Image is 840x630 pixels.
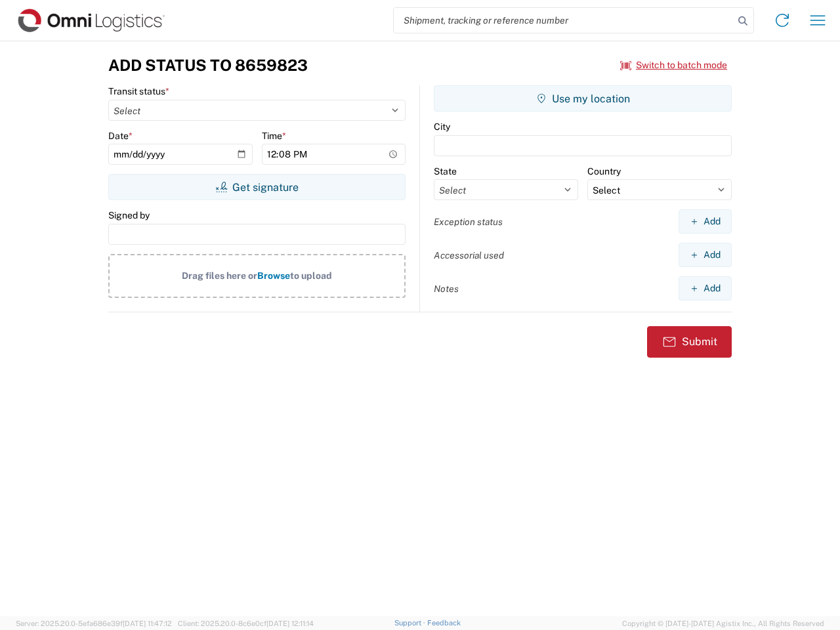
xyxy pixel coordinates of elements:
[434,249,504,261] label: Accessorial used
[257,270,290,281] span: Browse
[123,619,172,627] span: [DATE] 11:47:12
[434,216,503,228] label: Exception status
[434,165,457,177] label: State
[16,619,172,627] span: Server: 2025.20.0-5efa686e39f
[182,270,257,281] span: Drag files here or
[679,243,732,267] button: Add
[108,209,150,221] label: Signed by
[108,56,308,75] h3: Add Status to 8659823
[108,85,169,97] label: Transit status
[620,54,727,76] button: Switch to batch mode
[434,85,732,112] button: Use my location
[587,165,621,177] label: Country
[290,270,332,281] span: to upload
[434,283,459,295] label: Notes
[108,174,406,200] button: Get signature
[178,619,314,627] span: Client: 2025.20.0-8c6e0cf
[622,618,824,629] span: Copyright © [DATE]-[DATE] Agistix Inc., All Rights Reserved
[679,209,732,234] button: Add
[647,326,732,358] button: Submit
[266,619,314,627] span: [DATE] 12:11:14
[394,619,427,627] a: Support
[434,121,450,133] label: City
[262,130,286,142] label: Time
[427,619,461,627] a: Feedback
[394,8,734,33] input: Shipment, tracking or reference number
[108,130,133,142] label: Date
[679,276,732,301] button: Add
